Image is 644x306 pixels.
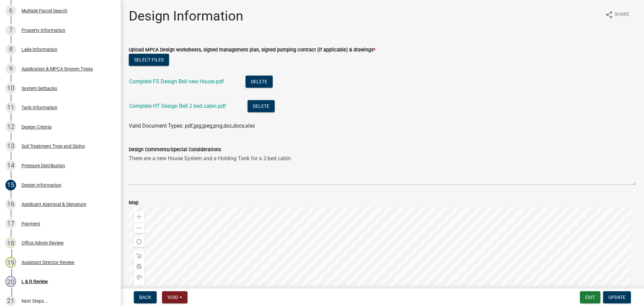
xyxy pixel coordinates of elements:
[5,160,16,171] div: 14
[129,48,375,52] label: Upload MPCA Design worksheets, signed management plan, signed pumping contract (if applicable) & ...
[5,122,16,132] div: 12
[5,141,16,151] div: 13
[5,63,16,74] div: 9
[129,201,139,205] label: Map
[603,291,631,303] button: Update
[21,125,52,129] div: Design Criteria
[21,144,85,148] div: Soil Treatment Type and Sizing
[248,100,275,112] button: Delete
[134,212,145,222] div: Zoom in
[5,25,16,36] div: 7
[614,11,629,19] span: Share
[600,8,635,21] button: shareShare
[129,123,255,129] span: Valid Document Types: pdf,jpg,jpeg,png,doc,docx,xlsx
[5,5,16,16] div: 6
[139,295,151,300] span: Back
[21,105,57,110] div: Tank Information
[608,295,626,300] span: Update
[5,257,16,268] div: 19
[21,28,65,33] div: Property Information
[21,86,57,91] div: System Setbacks
[129,147,221,152] label: Design Comments/Special Considerations
[605,11,613,19] i: share
[129,78,224,85] a: Complete FS Design Bell new House.pdf
[5,102,16,113] div: 11
[21,260,74,265] div: Assistant Director Review
[5,218,16,229] div: 17
[134,222,145,233] div: Zoom out
[21,221,40,226] div: Payment
[5,44,16,55] div: 8
[21,47,57,52] div: Lake Information
[21,202,86,207] div: Applicant Approval & Signature
[246,79,273,85] wm-modal-confirm: Delete Document
[129,103,226,109] a: Complete HT Design Bell 2 bed cabin.pdf
[162,291,187,303] button: Void
[21,183,61,187] div: Design Information
[248,103,275,110] wm-modal-confirm: Delete Document
[21,163,65,168] div: Pressure Distribution
[167,295,178,300] span: Void
[21,279,48,284] div: L & R Review
[5,237,16,248] div: 18
[246,76,273,88] button: Delete
[5,199,16,210] div: 16
[21,67,93,71] div: Application & MPCA System Types
[129,8,243,24] h1: Design Information
[134,236,145,247] div: Find my location
[134,291,157,303] button: Back
[5,180,16,190] div: 15
[5,276,16,287] div: 20
[21,241,64,245] div: Office Admin Review
[21,8,67,13] div: Multiple Parcel Search
[129,54,169,66] button: Select files
[580,291,600,303] button: Exit
[5,83,16,94] div: 10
